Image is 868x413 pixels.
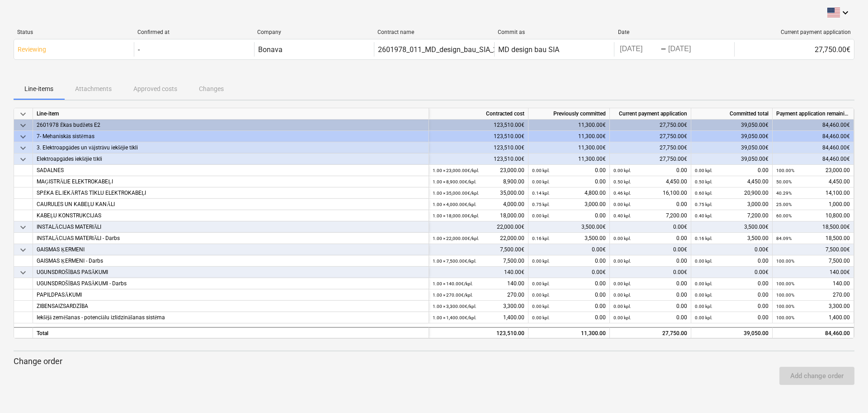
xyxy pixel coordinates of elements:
[776,210,850,221] div: 10,800.00
[24,84,53,94] p: Line-items
[613,293,631,298] small: 0.00 kpl.
[18,45,46,54] p: Reviewing
[17,29,130,35] div: Status
[691,267,773,278] div: 0.00€
[18,143,28,154] span: keyboard_arrow_down
[773,244,854,255] div: 7,500.00€
[37,210,425,221] div: KABEĻU KONSTRUKCIJAS
[695,312,769,323] div: 0.00
[695,315,712,320] small: 0.00 kpl.
[691,244,773,255] div: 0.00€
[776,236,792,241] small: 84.09%
[695,199,769,210] div: 3,000.00
[433,281,473,286] small: 1.00 × 140.00€ / kpl.
[695,233,769,244] div: 3,500.00
[433,289,524,301] div: 270.00
[433,312,524,323] div: 1,400.00
[695,236,712,241] small: 0.16 kpl.
[776,304,794,309] small: 100.00%
[528,221,610,233] div: 3,500.00€
[532,255,606,267] div: 0.00
[695,165,769,176] div: 0.00
[532,165,606,176] div: 0.00
[532,236,550,241] small: 0.16 kpl.
[532,233,606,244] div: 3,500.00
[695,259,712,264] small: 0.00 kpl.
[776,255,850,267] div: 7,500.00
[613,312,687,323] div: 0.00
[613,289,687,301] div: 0.00
[613,255,687,267] div: 0.00
[37,289,425,301] div: PAPILDPASĀKUMI
[433,259,476,264] small: 1.00 × 7,500.00€ / kpl.
[776,289,850,301] div: 270.00
[37,267,425,278] div: UGUNSDROŠĪBAS PASĀKUMI
[433,202,476,207] small: 1.00 × 4,000.00€ / kpl.
[840,7,851,18] i: keyboard_arrow_down
[660,47,666,52] div: -
[776,165,850,176] div: 23,000.00
[776,187,850,199] div: 14,100.00
[776,233,850,244] div: 18,500.00
[738,29,851,35] div: Current payment application
[695,255,769,267] div: 0.00
[498,29,611,35] div: Commit as
[37,120,425,131] div: 2601978 Ēkas budžets E2
[532,179,550,184] small: 0.00 kpl.
[613,304,631,309] small: 0.00 kpl.
[532,278,606,289] div: 0.00
[613,236,631,241] small: 0.00 kpl.
[528,120,610,131] div: 11,300.00€
[613,165,687,176] div: 0.00
[776,179,792,184] small: 50.00%
[433,165,524,176] div: 23,000.00
[776,191,792,196] small: 40.29%
[257,29,370,35] div: Company
[429,131,528,142] div: 123,510.00€
[532,315,550,320] small: 0.00 kpl.
[429,267,528,278] div: 140.00€
[532,289,606,301] div: 0.00
[433,315,476,320] small: 1.00 × 1,400.00€ / kpl.
[532,328,606,339] div: 11,300.00
[532,168,550,173] small: 0.00 kpl.
[18,131,28,142] span: keyboard_arrow_down
[532,191,550,196] small: 0.14 kpl.
[610,154,691,165] div: 27,750.00€
[37,199,425,210] div: CAURULES UN KABEĻU KANĀLI
[618,29,731,35] div: Date
[528,108,610,120] div: Previously committed
[695,179,712,184] small: 0.50 kpl.
[773,154,854,165] div: 84,460.00€
[695,187,769,199] div: 20,900.00
[610,244,691,255] div: 0.00€
[610,108,691,120] div: Current payment application
[433,301,524,312] div: 3,300.00
[18,245,28,255] span: keyboard_arrow_down
[37,301,425,312] div: ZIBENSAIZSARDZĪBA
[773,108,854,120] div: Payment application remaining
[37,142,425,154] div: 3. Elektroapgādes un vājstrāvu iekšējie tīkli
[691,120,773,131] div: 39,050.00€
[532,259,550,264] small: 0.00 kpl.
[532,293,550,298] small: 0.00 kpl.
[433,236,479,241] small: 1.00 × 22,000.00€ / kpl.
[776,328,850,339] div: 84,460.00
[433,210,524,221] div: 18,000.00
[433,278,524,289] div: 140.00
[691,221,773,233] div: 3,500.00€
[613,168,631,173] small: 0.00 kpl.
[613,278,687,289] div: 0.00
[691,327,773,338] div: 39,050.00
[695,202,712,207] small: 0.75 kpl.
[433,304,476,309] small: 1.00 × 3,300.00€ / kpl.
[37,233,425,244] div: INSTALĀCIJAS MATERIĀLI - Darbs
[613,315,631,320] small: 0.00 kpl.
[33,108,429,120] div: Line-item
[37,312,425,323] div: Iekšējā zemēšanas - potenciālu izlīdzināšanas sistēma
[429,108,528,120] div: Contracted cost
[695,304,712,309] small: 0.00 kpl.
[377,29,491,35] div: Contract name
[776,199,850,210] div: 1,000.00
[498,45,559,54] div: MD design bau SIA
